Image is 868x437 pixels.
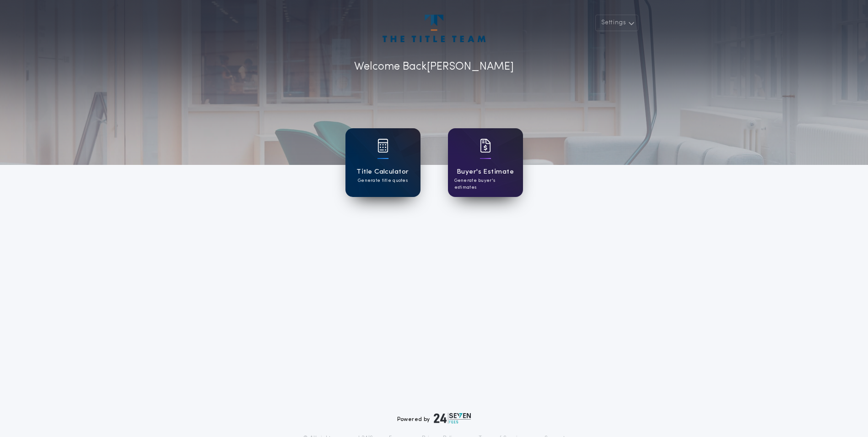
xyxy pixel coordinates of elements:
[358,177,408,184] p: Generate title quotes
[377,139,388,153] img: card icon
[356,167,409,177] h1: Title Calculator
[480,139,491,153] img: card icon
[397,413,471,424] div: Powered by
[448,128,523,197] a: card iconBuyer's EstimateGenerate buyer's estimates
[383,15,485,42] img: account-logo
[457,167,514,177] h1: Buyer's Estimate
[434,413,471,424] img: logo
[345,128,421,197] a: card iconTitle CalculatorGenerate title quotes
[595,15,638,31] button: Settings
[354,59,514,75] p: Welcome Back [PERSON_NAME]
[454,177,517,191] p: Generate buyer's estimates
